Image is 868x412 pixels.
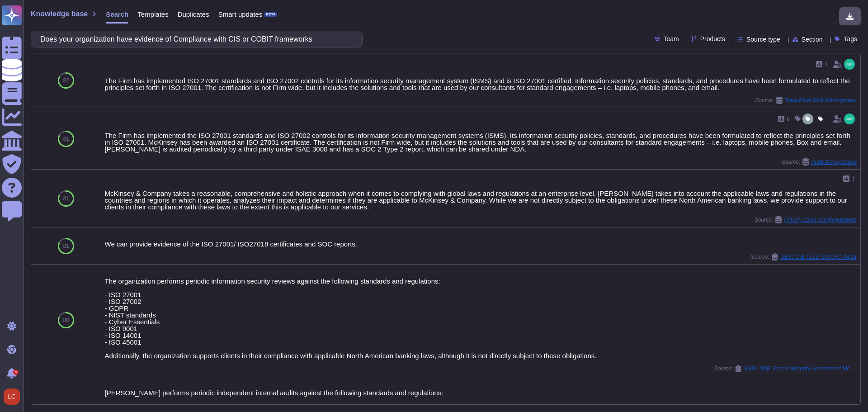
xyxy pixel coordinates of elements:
span: 82 [63,78,69,83]
span: 81 [63,136,69,142]
span: Source: [755,216,857,223]
span: Third-Party Risk Management [785,98,857,103]
span: SNB / SNB Vendor Maturity Assessment McKinsey & Company v.1.0 [744,366,857,371]
span: 1 [825,62,828,67]
img: user [844,59,855,70]
span: 81 [63,196,69,201]
div: BETA [264,12,277,17]
span: Team [664,36,679,42]
span: 80 [63,317,69,323]
span: Products [700,36,725,42]
div: The Firm has implemented ISO 27001 standards and ISO 27002 controls for its information security ... [105,77,857,91]
span: Source: [751,253,857,260]
span: Source: [755,97,857,104]
div: McKinsey & Company takes a reasonable, comprehensive and holistic approach when it comes to compl... [105,190,857,210]
img: user [4,388,20,405]
span: 1 [852,176,855,181]
div: We can provide evidence of the ISO 27001/ ISO27018 certificates and SOC reports. [105,241,857,247]
span: 6 [787,116,790,122]
span: Section [802,36,823,43]
div: The Firm has implemented the ISO 27001 standards and ISO 27002 controls for its information secur... [105,132,857,152]
span: Tags [844,36,857,42]
button: user [2,387,26,407]
input: Search a question or template... [36,31,353,47]
span: Audit Management [811,159,857,165]
img: user [844,114,855,124]
span: Source: [714,365,857,372]
span: Source type [746,36,780,43]
span: Duplicates [178,11,209,18]
span: Search [106,11,128,18]
span: 81 [63,243,69,249]
span: Source: [782,158,857,166]
div: 5 [13,369,19,375]
span: Privacy Laws and Regulations [784,217,857,223]
span: Smart updates [218,11,263,18]
span: Knowledge base [31,10,88,18]
span: UBS / 2 B T1T2T3 OCRA 04.24 [780,254,857,260]
span: Templates [137,11,168,18]
div: The organization performs periodic information security reviews against the following standards a... [105,278,857,359]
